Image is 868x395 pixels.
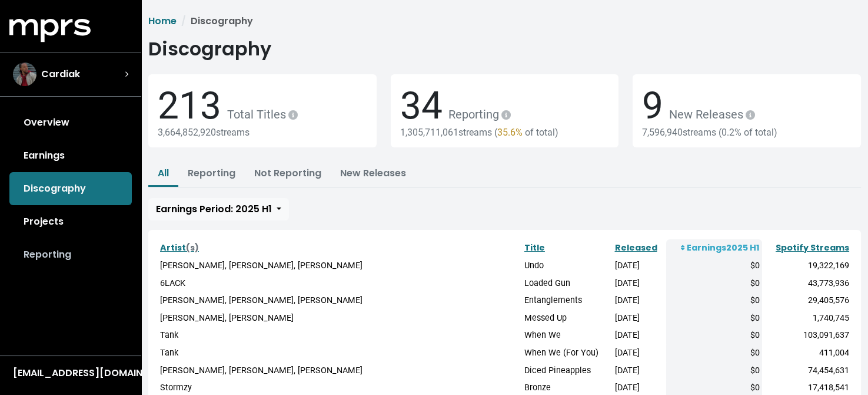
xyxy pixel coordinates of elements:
[158,310,522,327] td: [PERSON_NAME], [PERSON_NAME]
[158,362,522,380] td: [PERSON_NAME], [PERSON_NAME], [PERSON_NAME]
[612,362,666,380] td: [DATE]
[497,127,523,138] span: 35.6%
[762,292,852,310] td: 29,405,576
[762,275,852,292] td: 43,773,936
[13,366,128,380] div: [EMAIL_ADDRESS][DOMAIN_NAME]
[186,242,199,254] span: (s)
[612,257,666,275] td: [DATE]
[158,344,522,362] td: Tank
[669,312,759,325] div: $0
[9,238,132,271] a: Reporting
[148,198,289,220] button: Earnings Period: 2025 H1
[148,14,177,28] a: Home
[762,257,852,275] td: 19,322,169
[669,329,759,342] div: $0
[9,139,132,172] a: Earnings
[177,14,253,28] li: Discography
[9,23,91,37] a: mprs logo
[148,38,271,60] h1: Discography
[9,106,132,139] a: Overview
[669,381,759,394] div: $0
[522,362,613,380] td: Diced Pineapples
[669,277,759,290] div: $0
[400,127,610,138] div: 1,305,711,061 streams ( of total)
[669,259,759,272] div: $0
[158,84,221,128] span: 213
[158,292,522,310] td: [PERSON_NAME], [PERSON_NAME], [PERSON_NAME]
[13,62,36,86] img: The selected account / producer
[400,84,443,128] span: 34
[340,166,406,180] a: New Releases
[156,202,272,216] span: Earnings Period: 2025 H1
[612,310,666,327] td: [DATE]
[254,166,321,180] a: Not Reporting
[158,275,522,292] td: 6LACK
[158,166,169,180] a: All
[614,242,657,254] a: Released
[522,327,613,344] td: When We
[522,257,613,275] td: Undo
[41,67,80,81] span: Cardiak
[663,107,757,121] span: New Releases
[669,347,759,360] div: $0
[160,242,199,254] a: Artist(s)
[762,310,852,327] td: 1,740,745
[148,14,861,28] nav: breadcrumb
[642,127,852,138] div: 7,596,940 streams ( of total)
[443,107,513,121] span: Reporting
[612,292,666,310] td: [DATE]
[762,362,852,380] td: 74,454,631
[721,127,741,138] span: 0.2%
[522,292,613,310] td: Entanglements
[522,275,613,292] td: Loaded Gun
[524,242,545,254] a: Title
[9,205,132,238] a: Projects
[642,84,663,128] span: 9
[9,366,132,381] button: [EMAIL_ADDRESS][DOMAIN_NAME]
[158,127,367,138] div: 3,664,852,920 streams
[522,310,613,327] td: Messed Up
[158,257,522,275] td: [PERSON_NAME], [PERSON_NAME], [PERSON_NAME]
[612,327,666,344] td: [DATE]
[158,327,522,344] td: Tank
[188,166,235,180] a: Reporting
[669,294,759,307] div: $0
[776,242,849,254] a: Spotify Streams
[666,239,761,257] th: Earnings 2025 H1
[762,344,852,362] td: 411,004
[221,107,300,121] span: Total Titles
[762,327,852,344] td: 103,091,637
[669,364,759,377] div: $0
[612,344,666,362] td: [DATE]
[522,344,613,362] td: When We (For You)
[612,275,666,292] td: [DATE]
